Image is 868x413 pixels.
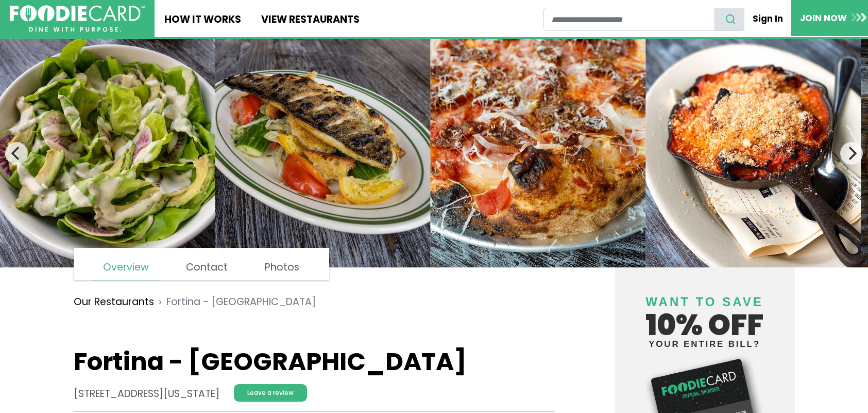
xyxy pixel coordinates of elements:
span: Want to save [645,295,763,309]
input: restaurant search [543,8,715,31]
h4: 10% off [624,282,785,348]
a: Leave a review [234,384,307,402]
img: FoodieCard; Eat, Drink, Save, Donate [10,5,145,33]
h1: Fortina - [GEOGRAPHIC_DATA] [74,347,555,377]
a: Our Restaurants [74,295,154,310]
button: search [714,8,744,31]
a: Sign In [744,7,792,30]
a: Overview [93,255,159,280]
button: Next [840,142,863,165]
nav: breadcrumb [74,287,555,317]
nav: page links [74,248,330,280]
address: [STREET_ADDRESS][US_STATE] [74,387,219,402]
button: Previous [5,142,28,165]
li: Fortina - [GEOGRAPHIC_DATA] [154,295,316,310]
a: Photos [255,255,309,280]
small: your entire bill? [624,340,785,348]
a: Contact [176,255,237,280]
